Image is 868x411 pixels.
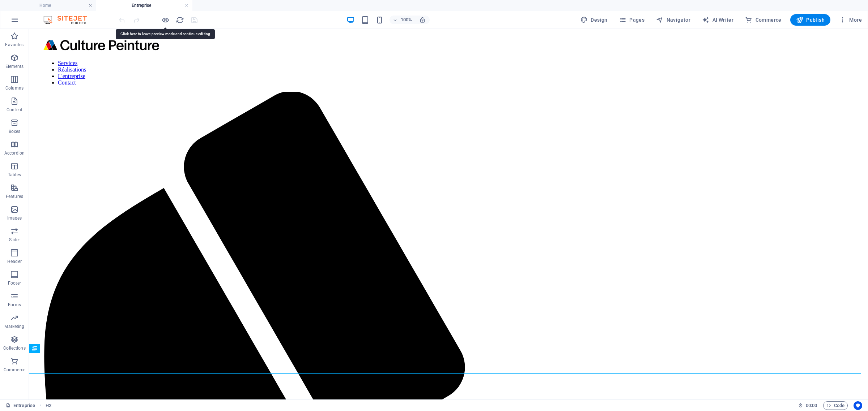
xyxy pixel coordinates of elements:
p: Footer [8,280,21,286]
p: Accordion [4,150,25,156]
span: Design [580,16,608,23]
p: Images [7,215,22,221]
button: AI Writer [699,14,736,26]
span: Pages [619,16,644,23]
button: Design [578,14,610,26]
button: Publish [790,14,830,26]
p: Content [7,107,22,113]
p: Forms [8,302,21,308]
a: Click to cancel selection. Double-click to open Pages [6,401,35,410]
p: Commerce [4,367,25,373]
img: Editor Logo [42,16,96,24]
h6: Session time [798,401,817,410]
button: Code [823,401,848,410]
span: 00 00 [806,401,817,410]
nav: breadcrumb [46,401,51,410]
p: Columns [5,85,24,91]
span: Publish [796,16,825,23]
i: On resize automatically adjust zoom level to fit chosen device. [419,17,426,23]
div: Design (Ctrl+Alt+Y) [578,14,610,26]
span: : [811,403,812,408]
span: AI Writer [702,16,733,23]
button: More [836,14,865,26]
button: Navigator [653,14,693,26]
button: Pages [616,14,647,26]
button: Usercentrics [854,401,862,410]
p: Features [6,194,23,199]
i: Reload page [176,16,184,24]
p: Collections [3,345,25,351]
span: Code [826,401,844,410]
p: Slider [9,237,20,243]
p: Marketing [4,324,24,329]
button: reload [175,16,184,24]
span: Click to select. Double-click to edit [46,401,51,410]
button: Commerce [742,14,784,26]
span: More [839,16,862,23]
p: Tables [8,172,21,178]
p: Elements [5,64,24,69]
h4: Entreprise [96,1,192,9]
h6: 100% [400,16,412,24]
span: Navigator [656,16,690,23]
p: Favorites [5,42,24,48]
p: Boxes [9,129,21,134]
p: Header [7,259,22,264]
span: Commerce [745,16,782,23]
button: 100% [390,16,415,24]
